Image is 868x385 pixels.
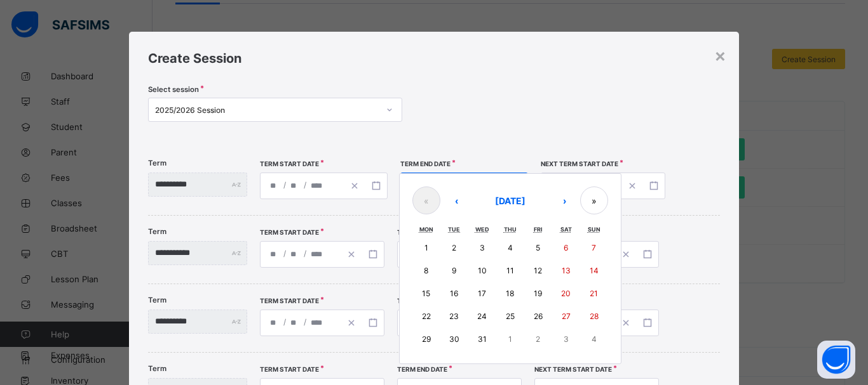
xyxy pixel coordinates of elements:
abbr: January 2, 2026 [536,334,540,344]
button: December 2, 2025 [440,237,468,259]
button: December 17, 2025 [468,282,496,305]
span: Next Term Start Date [541,160,618,167]
abbr: January 4, 2026 [592,334,597,344]
abbr: December 14, 2025 [590,266,599,275]
abbr: December 7, 2025 [592,243,596,252]
abbr: Tuesday [448,226,460,233]
abbr: December 12, 2025 [534,266,542,275]
abbr: December 15, 2025 [422,289,430,298]
abbr: December 1, 2025 [424,243,428,252]
abbr: December 24, 2025 [477,311,487,321]
button: December 14, 2025 [580,259,608,282]
abbr: Saturday [560,226,572,233]
button: December 15, 2025 [412,282,440,305]
button: January 3, 2026 [552,328,580,351]
span: Term End Date [397,365,447,373]
abbr: December 4, 2025 [508,243,513,252]
abbr: December 22, 2025 [422,311,431,321]
abbr: January 3, 2026 [564,334,569,344]
abbr: Wednesday [475,226,489,233]
button: December 12, 2025 [524,259,552,282]
button: « [412,186,440,214]
button: December 16, 2025 [440,282,468,305]
span: Select session [148,85,199,94]
label: Term [148,227,166,236]
button: December 13, 2025 [552,259,580,282]
abbr: December 10, 2025 [478,266,487,275]
abbr: December 26, 2025 [534,311,543,321]
abbr: December 31, 2025 [478,334,487,344]
button: Open asap [817,341,855,379]
span: Term End Date [397,228,447,236]
button: December 29, 2025 [412,328,440,351]
abbr: December 19, 2025 [534,289,542,298]
label: Term [148,296,166,304]
button: December 5, 2025 [524,237,552,259]
abbr: December 21, 2025 [590,289,598,298]
button: December 11, 2025 [496,259,524,282]
label: Term [148,159,166,167]
button: December 19, 2025 [524,282,552,305]
button: December 6, 2025 [552,237,580,259]
button: December 7, 2025 [580,237,608,259]
abbr: December 6, 2025 [564,243,568,252]
button: December 25, 2025 [496,305,524,328]
abbr: December 2, 2025 [452,243,456,252]
abbr: December 9, 2025 [452,266,456,275]
abbr: December 16, 2025 [450,289,458,298]
button: December 20, 2025 [552,282,580,305]
abbr: December 27, 2025 [562,311,571,321]
button: December 8, 2025 [412,259,440,282]
button: January 2, 2026 [524,328,552,351]
button: December 21, 2025 [580,282,608,305]
span: Next Term Start Date [534,365,612,373]
button: December 30, 2025 [440,328,468,351]
button: ‹ [442,186,470,214]
abbr: Thursday [504,226,517,233]
span: / [302,179,308,190]
button: › [550,186,578,214]
button: » [580,186,608,214]
button: December 9, 2025 [440,259,468,282]
span: Create Session [148,51,241,66]
span: / [282,316,287,327]
span: Term Start Date [260,365,319,373]
button: December 22, 2025 [412,305,440,328]
button: December 31, 2025 [468,328,496,351]
span: Term Start Date [260,228,319,236]
button: December 3, 2025 [468,237,496,259]
span: Term End Date [400,160,451,167]
button: December 24, 2025 [468,305,496,328]
button: December 26, 2025 [524,305,552,328]
abbr: December 11, 2025 [506,266,514,275]
abbr: December 8, 2025 [424,266,428,275]
abbr: December 3, 2025 [480,243,485,252]
abbr: December 5, 2025 [536,243,540,252]
span: [DATE] [495,195,526,206]
button: December 1, 2025 [412,237,440,259]
button: January 4, 2026 [580,328,608,351]
abbr: Friday [534,226,543,233]
span: Term End Date [397,297,447,304]
abbr: Sunday [588,226,600,233]
abbr: January 1, 2026 [508,334,512,344]
abbr: December 29, 2025 [422,334,431,344]
button: December 23, 2025 [440,305,468,328]
abbr: December 23, 2025 [449,311,459,321]
abbr: December 30, 2025 [449,334,459,344]
label: Term [148,364,166,373]
button: [DATE] [472,186,548,214]
div: 2025/2026 Session [155,105,379,115]
button: December 28, 2025 [580,305,608,328]
button: December 10, 2025 [468,259,496,282]
button: January 1, 2026 [496,328,524,351]
abbr: December 17, 2025 [478,289,486,298]
span: / [302,248,308,259]
button: December 27, 2025 [552,305,580,328]
abbr: Monday [419,226,433,233]
span: Term Start Date [260,160,319,167]
div: × [714,44,726,66]
button: December 4, 2025 [496,237,524,259]
span: / [302,316,308,327]
span: Term Start Date [260,297,319,304]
